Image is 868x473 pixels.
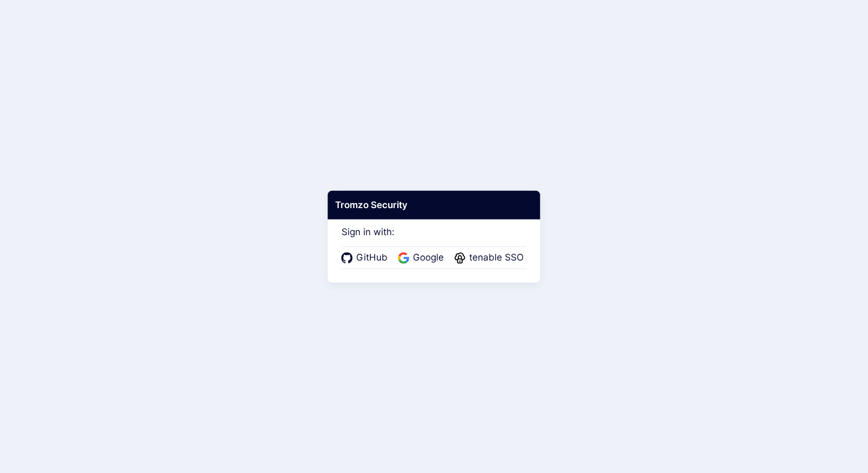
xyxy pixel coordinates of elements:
a: tenable SSO [455,251,527,265]
a: GitHub [342,251,391,265]
span: tenable SSO [466,251,527,265]
a: Google [398,251,447,265]
span: GitHub [353,251,391,265]
div: Tromzo Security [328,190,540,219]
div: Sign in with: [342,211,527,269]
span: Google [410,251,447,265]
